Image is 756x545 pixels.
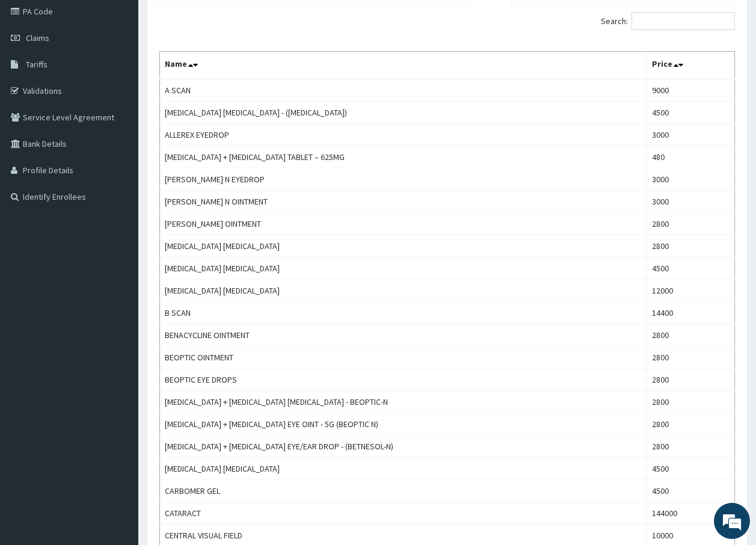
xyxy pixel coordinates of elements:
td: 14400 [647,302,735,324]
td: B SCAN [160,302,647,324]
td: 3000 [647,168,735,191]
label: Search: [601,12,735,30]
td: 2800 [647,346,735,369]
td: 144000 [647,502,735,525]
span: Tariffs [26,59,48,70]
td: 4500 [647,102,735,124]
td: 4500 [647,480,735,502]
td: BEOPTIC EYE DROPS [160,369,647,391]
td: [MEDICAL_DATA] [MEDICAL_DATA] [160,257,647,280]
td: 4500 [647,458,735,480]
td: [MEDICAL_DATA] [MEDICAL_DATA] - ([MEDICAL_DATA]) [160,102,647,124]
span: We're online! [70,152,166,273]
td: [MEDICAL_DATA] + [MEDICAL_DATA] EYE/EAR DROP - (BETNESOL-N) [160,436,647,458]
td: CARBOMER GEL [160,480,647,502]
td: 2800 [647,324,735,346]
td: [MEDICAL_DATA] + [MEDICAL_DATA] EYE OINT - 5G (BEOPTIC N) [160,413,647,436]
td: 2800 [647,235,735,257]
td: 9000 [647,79,735,102]
td: ALLEREX EYEDROP [160,124,647,146]
td: BEOPTIC OINTMENT [160,346,647,369]
td: 480 [647,146,735,168]
div: Minimize live chat window [197,6,226,35]
td: 2800 [647,436,735,458]
td: [PERSON_NAME] N OINTMENT [160,191,647,213]
td: [MEDICAL_DATA] [MEDICAL_DATA] [160,458,647,480]
div: Chat with us now [63,67,202,83]
span: Claims [26,32,49,43]
td: 3000 [647,124,735,146]
td: [MEDICAL_DATA] [MEDICAL_DATA] [160,235,647,257]
td: BENACYCLINE OINTMENT [160,324,647,346]
td: 4500 [647,257,735,280]
td: 3000 [647,191,735,213]
td: 2800 [647,369,735,391]
td: CATARACT [160,502,647,525]
th: Price [647,52,735,79]
td: [PERSON_NAME] OINTMENT [160,213,647,235]
td: [MEDICAL_DATA] + [MEDICAL_DATA] [MEDICAL_DATA] - BEOPTIC-N [160,391,647,413]
img: d_794563401_company_1708531726252_794563401 [22,60,49,90]
td: 2800 [647,213,735,235]
input: Search: [632,12,735,30]
textarea: Type your message and hit 'Enter' [6,328,229,371]
td: 2800 [647,391,735,413]
td: A SCAN [160,79,647,102]
td: 12000 [647,280,735,302]
th: Name [160,52,647,79]
td: [MEDICAL_DATA] + [MEDICAL_DATA] TABLET – 625MG [160,146,647,168]
td: 2800 [647,413,735,436]
td: [PERSON_NAME] N EYEDROP [160,168,647,191]
td: [MEDICAL_DATA] [MEDICAL_DATA] [160,280,647,302]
